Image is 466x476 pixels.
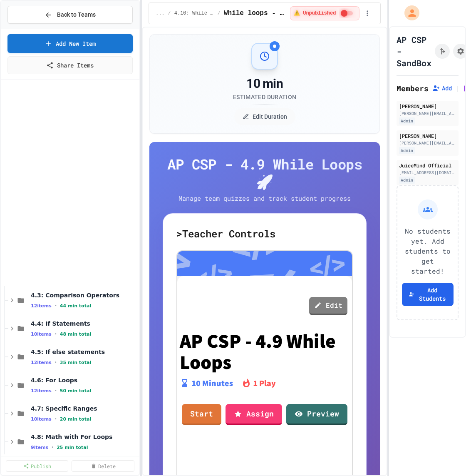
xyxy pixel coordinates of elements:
span: / [168,10,171,17]
p: AP CSP - 4.9 While Loops [180,330,348,373]
a: Add New Item [7,34,133,53]
h4: AP CSP - 4.9 While Loops 🚀 [163,155,367,190]
div: Estimated Duration [233,93,296,101]
div: [PERSON_NAME] [399,102,456,110]
button: Add [432,84,452,92]
a: Start [182,404,221,425]
span: | [455,83,459,93]
a: Delete [72,460,134,472]
button: Edit Duration [234,108,295,125]
div: ⚠️ Students cannot see this content! Click the toggle to publish it and make it visible to your c... [290,6,359,20]
div: 10 min [233,76,296,91]
p: No students yet. Add students to get started! [404,226,451,276]
a: Share Items [7,56,133,74]
span: 4.10: While Loops [174,10,214,17]
h1: AP CSP - SandBox [397,34,431,69]
div: My Account [396,3,421,22]
button: Back to Teams [7,6,133,24]
div: [EMAIL_ADDRESS][DOMAIN_NAME] [399,169,456,176]
button: Click to see fork details [435,44,450,59]
span: / [218,10,221,17]
div: Admin [399,177,415,184]
h2: Members [397,82,429,94]
div: [PERSON_NAME][EMAIL_ADDRESS][DOMAIN_NAME] [399,140,456,146]
span: ⚠️ Unpublished [294,10,336,17]
p: 1 Play [253,377,276,389]
iframe: chat widget [397,406,458,442]
div: JuiceMind Official [399,162,456,169]
p: 10 Minutes [192,377,233,389]
a: Preview [286,404,347,425]
a: Publish [6,460,68,472]
span: Back to Teams [57,10,96,19]
a: Edit [309,297,347,315]
div: Admin [399,147,415,154]
span: ... [156,10,165,17]
iframe: chat widget [431,443,458,468]
div: [PERSON_NAME][EMAIL_ADDRESS][DOMAIN_NAME] [399,110,456,117]
a: Assign [226,404,282,425]
span: While loops - Quiz [224,8,287,18]
p: Manage team quizzes and track student progress [171,194,358,203]
div: [PERSON_NAME] [399,132,456,140]
h5: > Teacher Controls [176,227,353,240]
button: Add Students [402,283,454,306]
div: Admin [399,117,415,125]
